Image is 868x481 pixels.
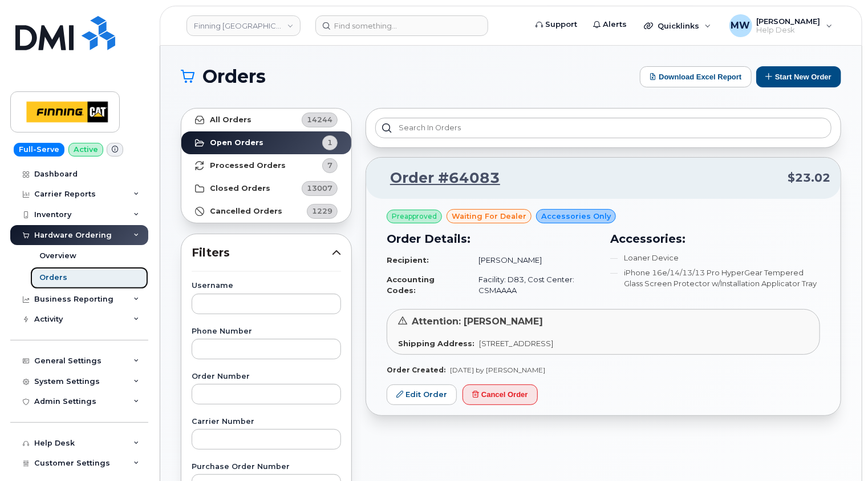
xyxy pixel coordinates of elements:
[392,211,437,222] span: Preapproved
[192,418,341,426] label: Carrier Number
[398,339,474,348] strong: Shipping Address:
[327,137,332,148] span: 1
[610,252,820,263] li: Loaner Device
[181,131,351,154] a: Open Orders1
[479,339,553,348] span: [STREET_ADDRESS]
[610,230,820,247] h3: Accessories:
[307,183,332,194] span: 13007
[181,154,351,177] a: Processed Orders7
[788,170,830,186] span: $23.02
[327,160,332,171] span: 7
[610,267,820,288] li: iPhone 16e/14/13/13 Pro HyperGear Tempered Glass Screen Protector w/Installation Applicator Tray
[463,384,538,406] button: Cancel Order
[192,282,341,290] label: Username
[387,366,445,374] strong: Order Created:
[192,373,341,380] label: Order Number
[468,250,597,270] td: [PERSON_NAME]
[387,384,457,406] a: Edit Order
[210,207,282,216] strong: Cancelled Orders
[312,206,332,217] span: 1229
[181,200,351,223] a: Cancelled Orders1229
[450,366,545,374] span: [DATE] by [PERSON_NAME]
[387,230,597,247] h3: Order Details:
[192,244,332,261] span: Filters
[756,66,841,87] button: Start New Order
[387,255,429,264] strong: Recipient:
[202,68,266,85] span: Orders
[541,211,611,222] span: Accessories Only
[640,66,752,87] button: Download Excel Report
[192,328,341,335] label: Phone Number
[307,114,332,125] span: 14244
[375,118,832,138] input: Search in orders
[210,115,252,125] strong: All Orders
[412,316,543,327] span: Attention: [PERSON_NAME]
[210,184,270,193] strong: Closed Orders
[192,463,341,471] label: Purchase Order Number
[387,275,435,295] strong: Accounting Codes:
[210,161,286,170] strong: Processed Orders
[181,177,351,200] a: Closed Orders13007
[181,109,351,131] a: All Orders14244
[210,138,263,147] strong: Open Orders
[452,211,526,222] span: waiting for dealer
[468,270,597,300] td: Facility: D83, Cost Center: CSMAAAA
[376,168,500,189] a: Order #64083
